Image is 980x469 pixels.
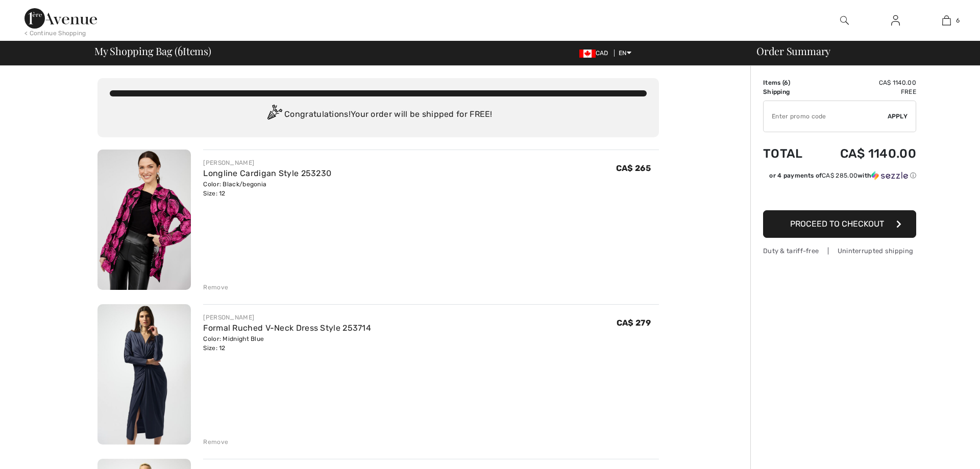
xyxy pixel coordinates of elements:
[97,304,191,445] img: Formal Ruched V-Neck Dress Style 253714
[942,14,951,27] img: My Bag
[883,14,908,27] a: Sign In
[769,171,916,180] div: or 4 payments of with
[203,437,228,447] div: Remove
[203,323,371,333] a: Formal Ruched V-Neck Dress Style 253714
[763,136,815,171] td: Total
[24,8,97,29] img: 1ère Avenue
[815,78,916,87] td: CA$ 1140.00
[763,87,815,96] td: Shipping
[94,46,211,56] span: My Shopping Bag ( Items)
[616,163,651,173] span: CA$ 265
[888,112,908,121] span: Apply
[763,246,916,256] div: Duty & tariff-free | Uninterrupted shipping
[97,150,191,290] img: Longline Cardigan Style 253230
[264,105,284,125] img: Congratulation2.svg
[763,78,815,87] td: Items ( )
[617,318,651,328] span: CA$ 279
[203,158,331,167] div: [PERSON_NAME]
[815,136,916,171] td: CA$ 1140.00
[763,171,916,184] div: or 4 payments ofCA$ 285.00withSezzle Click to learn more about Sezzle
[24,29,86,38] div: < Continue Shopping
[203,168,331,178] a: Longline Cardigan Style 253230
[956,16,960,25] span: 6
[579,50,612,57] span: CAD
[763,210,916,238] button: Proceed to Checkout
[203,313,371,322] div: [PERSON_NAME]
[784,79,788,86] span: 6
[763,184,916,207] iframe: PayPal-paypal
[790,219,884,229] span: Proceed to Checkout
[840,14,849,27] img: search the website
[822,172,857,179] span: CA$ 285.00
[871,171,908,180] img: Sezzle
[203,334,371,353] div: Color: Midnight Blue Size: 12
[178,43,183,57] span: 6
[891,14,900,27] img: My Info
[203,180,331,198] div: Color: Black/begonia Size: 12
[921,14,971,27] a: 6
[915,438,970,464] iframe: Opens a widget where you can find more information
[619,50,631,57] span: EN
[744,46,974,56] div: Order Summary
[815,87,916,96] td: Free
[110,105,647,125] div: Congratulations! Your order will be shipped for FREE!
[579,50,596,58] img: Canadian Dollar
[203,283,228,292] div: Remove
[764,101,888,132] input: Promo code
